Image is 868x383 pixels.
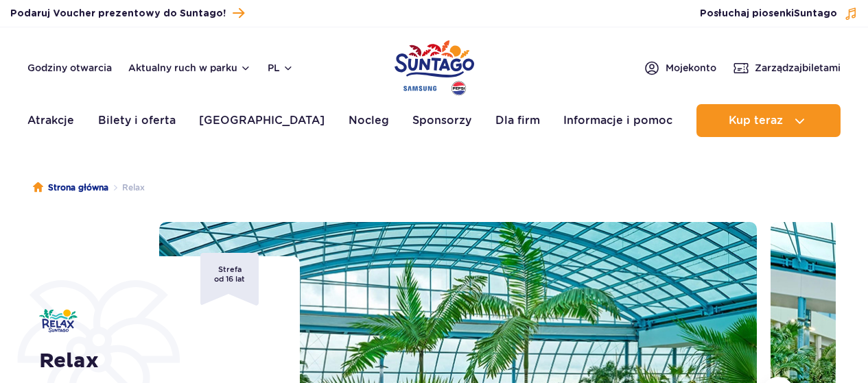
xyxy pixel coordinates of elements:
[27,61,112,75] a: Godziny otwarcia
[10,7,226,21] span: Podaruj Voucher prezentowy do Suntago!
[33,181,108,195] a: Strona główna
[349,104,389,137] a: Nocleg
[733,60,841,76] a: Zarządzajbiletami
[563,104,672,137] a: Informacje i pomoc
[412,104,471,137] a: Sponsorzy
[755,61,841,75] span: Zarządzaj biletami
[666,61,716,75] span: Moje konto
[700,7,858,21] button: Posłuchaj piosenkiSuntago
[696,104,841,137] button: Kup teraz
[729,114,783,127] span: Kup teraz
[395,34,474,97] a: Park of Poland
[108,181,145,195] li: Relax
[199,104,325,137] a: [GEOGRAPHIC_DATA]
[39,309,78,332] img: Relax
[10,4,244,23] a: Podaruj Voucher prezentowy do Suntago!
[794,9,837,18] span: Suntago
[495,104,540,137] a: Dla firm
[98,104,176,137] a: Bilety i oferta
[268,61,294,75] button: pl
[644,60,716,76] a: Mojekonto
[128,62,251,73] button: Aktualny ruch w parku
[200,253,259,306] span: Strefa od 16 lat
[27,104,74,137] a: Atrakcje
[39,349,269,373] h1: Relax
[700,7,837,21] span: Posłuchaj piosenki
